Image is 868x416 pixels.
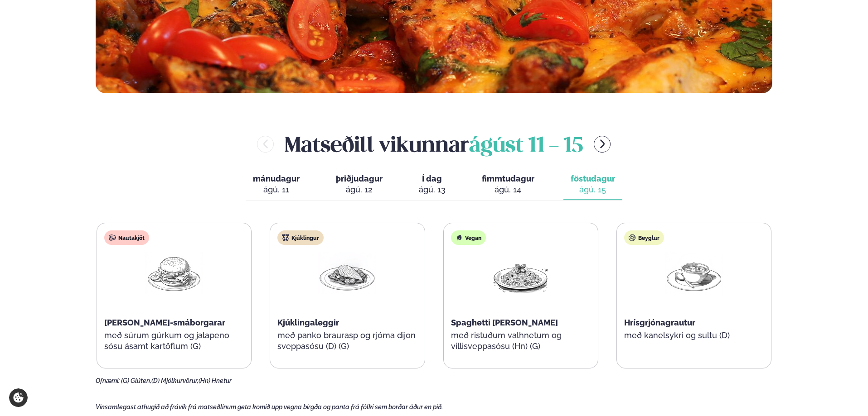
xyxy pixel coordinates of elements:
div: ágú. 13 [419,184,446,195]
img: Chicken-breast.png [318,252,376,294]
button: mánudagur ágú. 11 [246,170,307,200]
span: þriðjudagur [336,174,383,183]
img: beef.svg [109,234,116,241]
span: ágúst 11 - 15 [469,136,583,156]
button: menu-btn-right [594,136,611,153]
span: Kjúklingaleggir [277,318,339,327]
div: ágú. 15 [571,184,615,195]
span: Hrísgrjónagrautur [624,318,695,327]
img: Soup.png [665,252,723,294]
p: með kanelsykri og sultu (D) [624,330,764,341]
h2: Matseðill vikunnar [285,129,583,159]
img: bagle-new-16px.svg [629,234,636,241]
span: (Hn) Hnetur [199,377,232,384]
span: föstudagur [571,174,615,183]
span: (D) Mjólkurvörur, [151,377,199,384]
span: mánudagur [253,174,300,183]
div: Beyglur [624,230,664,245]
p: með súrum gúrkum og jalapeno sósu ásamt kartöflum (G) [104,330,244,352]
button: menu-btn-left [257,136,274,153]
span: fimmtudagur [482,174,534,183]
button: Í dag ágú. 13 [412,170,453,200]
p: með ristuðum valhnetum og villisveppasósu (Hn) (G) [451,330,591,352]
button: fimmtudagur ágú. 14 [475,170,542,200]
div: ágú. 14 [482,184,534,195]
div: ágú. 11 [253,184,300,195]
img: Spagetti.png [492,252,550,294]
div: Nautakjöt [104,230,149,245]
div: ágú. 12 [336,184,383,195]
span: Í dag [419,173,446,184]
div: Vegan [451,230,486,245]
div: Kjúklingur [277,230,324,245]
span: (G) Glúten, [121,377,151,384]
img: Hamburger.png [145,252,203,294]
a: Cookie settings [9,388,28,407]
p: með panko braurasp og rjóma dijon sveppasósu (D) (G) [277,330,417,352]
span: Spaghetti [PERSON_NAME] [451,318,558,327]
button: föstudagur ágú. 15 [563,170,622,200]
img: Vegan.svg [456,234,463,241]
img: chicken.svg [282,234,289,241]
span: Vinsamlegast athugið að frávik frá matseðlinum geta komið upp vegna birgða og panta frá fólki sem... [96,403,443,411]
span: Ofnæmi: [96,377,120,384]
button: þriðjudagur ágú. 12 [329,170,390,200]
span: [PERSON_NAME]-smáborgarar [104,318,225,327]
